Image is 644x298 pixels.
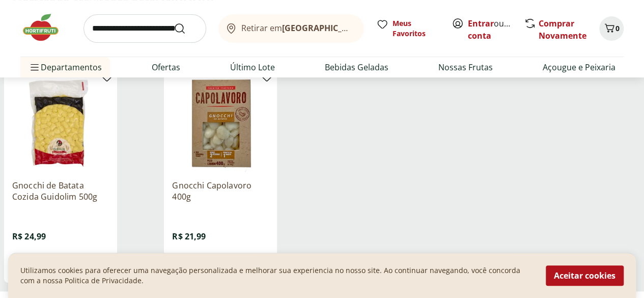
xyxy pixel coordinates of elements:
span: R$ 21,99 [172,231,206,242]
a: Nossas Frutas [438,61,493,73]
img: Gnocchi Capolavoro 400g [172,75,269,172]
img: Hortifruti [20,12,71,43]
a: Açougue e Peixaria [543,61,615,73]
a: Bebidas Geladas [325,61,388,73]
a: Ofertas [152,61,180,73]
span: Meus Favoritos [393,18,439,39]
span: Retirar em [241,23,354,33]
img: Gnocchi de Batata Cozida Guidolim 500g [12,75,109,172]
span: 0 [615,23,620,33]
a: Gnocchi Capolavoro 400g [172,180,269,202]
span: ou [468,17,513,42]
span: Departamentos [29,55,102,79]
input: search [83,14,206,43]
button: Carrinho [599,16,624,41]
button: Aceitar cookies [546,265,624,286]
a: Comprar Novamente [539,18,586,41]
a: Entrar [468,18,494,29]
p: Utilizamos cookies para oferecer uma navegação personalizada e melhorar sua experiencia no nosso ... [20,265,534,286]
button: Retirar em[GEOGRAPHIC_DATA]/[GEOGRAPHIC_DATA] [218,14,364,43]
button: Menu [29,55,41,79]
a: Último Lote [230,61,275,73]
a: Criar conta [468,18,524,41]
button: Submit Search [174,22,198,35]
b: [GEOGRAPHIC_DATA]/[GEOGRAPHIC_DATA] [282,22,454,34]
span: R$ 24,99 [12,231,46,242]
a: Meus Favoritos [376,18,439,39]
a: Gnocchi de Batata Cozida Guidolim 500g [12,180,109,202]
